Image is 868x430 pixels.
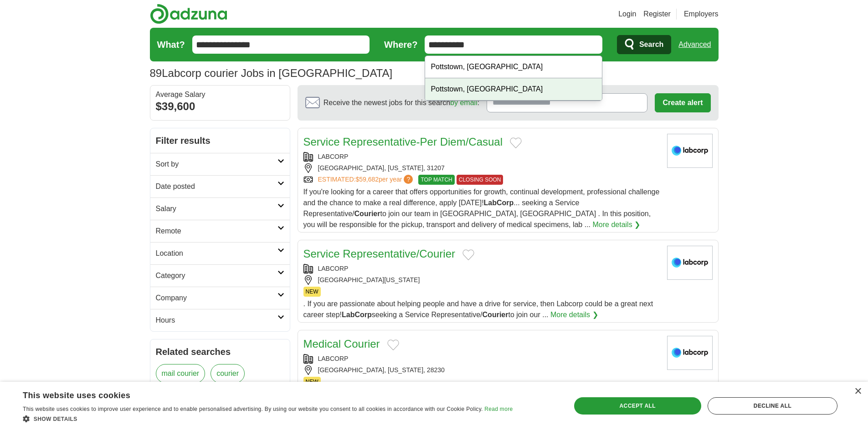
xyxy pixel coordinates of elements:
div: Accept all [574,397,701,415]
strong: LabCorp [484,199,514,207]
a: Register [643,9,671,20]
span: 89 [150,65,162,81]
span: NEW [303,377,321,387]
h2: Remote [156,226,277,237]
h2: Hours [156,315,277,326]
span: NEW [303,287,321,297]
h2: Filter results [150,128,290,153]
span: Search [639,35,663,54]
div: [GEOGRAPHIC_DATA], [US_STATE], 28230 [303,365,660,375]
h2: Company [156,293,277,304]
h1: Labcorp courier Jobs in [GEOGRAPHIC_DATA] [150,67,393,79]
button: Add to favorite jobs [387,339,399,350]
span: Show details [34,416,77,422]
img: LabCorp logo [667,134,713,168]
h2: Sort by [156,159,277,170]
a: Read more, opens a new window [484,406,513,412]
div: Average Salary [156,91,284,98]
a: More details ❯ [550,309,598,320]
a: Service Representative/Courier [303,248,455,260]
img: LabCorp logo [667,336,713,370]
img: LabCorp logo [667,246,713,280]
a: Advanced [678,35,711,54]
a: ESTIMATED:$59,682per year? [318,175,415,185]
a: Date posted [150,175,290,197]
div: [GEOGRAPHIC_DATA], [US_STATE], 31207 [303,163,660,173]
span: This website uses cookies to improve user experience and to enable personalised advertising. By u... [23,406,483,412]
a: Hours [150,309,290,331]
h2: Salary [156,203,277,214]
span: If you're looking for a career that offers opportunities for growth, continual development, profe... [303,188,660,228]
button: Add to favorite jobs [462,249,474,260]
a: Category [150,264,290,287]
button: Add to favorite jobs [510,137,522,148]
a: Company [150,287,290,309]
div: Pottstown, [GEOGRAPHIC_DATA] [425,78,602,101]
div: Pottstown, [GEOGRAPHIC_DATA] [425,56,602,78]
strong: LabCorp [342,311,372,319]
button: Create alert [655,93,710,112]
a: mail courier [156,364,205,383]
div: Show details [23,414,513,423]
h2: Category [156,270,277,281]
h2: Related searches [156,345,284,359]
a: Location [150,242,290,264]
a: More details ❯ [593,219,641,230]
a: Login [618,9,636,20]
span: TOP MATCH [418,175,454,185]
div: This website uses cookies [23,387,490,401]
span: Receive the newest jobs for this search : [324,97,479,108]
a: Medical Courier [303,338,380,350]
div: Close [854,388,861,395]
span: CLOSING SOON [457,175,503,185]
strong: Courier [483,311,508,319]
a: Remote [150,220,290,242]
strong: Courier [354,210,380,218]
h2: Date posted [156,181,277,192]
a: Employers [684,9,719,20]
span: ? [404,175,413,184]
a: LABCORP [318,355,349,362]
a: Service Representative-Per Diem/Casual [303,136,503,148]
div: $39,600 [156,98,284,115]
a: LABCORP [318,265,349,272]
button: Search [617,35,671,54]
h2: Location [156,248,277,259]
div: Decline all [708,397,837,415]
a: Sort by [150,153,290,175]
a: LABCORP [318,153,349,160]
a: courier [211,364,245,383]
a: by email [450,99,478,106]
label: Where? [384,38,417,51]
img: Adzuna logo [150,4,227,24]
a: Salary [150,197,290,220]
div: [GEOGRAPHIC_DATA][US_STATE] [303,275,660,285]
label: What? [157,38,185,51]
span: . If you are passionate about helping people and have a drive for service, then Labcorp could be ... [303,300,653,319]
span: $59,682 [355,176,379,183]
